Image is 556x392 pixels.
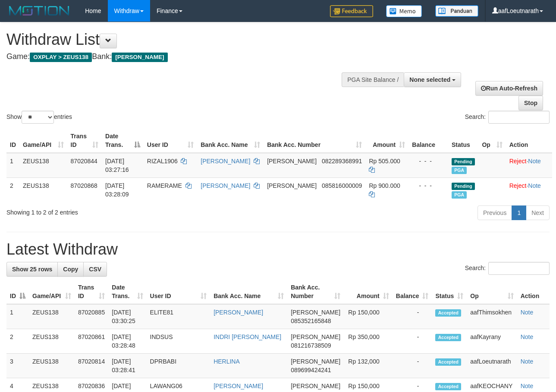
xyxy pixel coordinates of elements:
span: Accepted [435,334,461,341]
span: Marked by aafkaynarin [452,191,467,199]
td: ZEUS138 [29,329,75,354]
span: Copy [63,266,78,273]
td: 2 [6,329,29,354]
td: Rp 150,000 [344,304,392,329]
td: 3 [6,354,29,378]
th: Bank Acc. Name: activate to sort column ascending [197,128,264,153]
span: [PERSON_NAME] [112,53,167,62]
th: Bank Acc. Name: activate to sort column ascending [210,280,287,304]
td: aafLoeutnarath [467,354,517,378]
a: [PERSON_NAME] [201,158,250,165]
img: MOTION_logo.png [6,4,72,17]
td: ELITE81 [147,304,210,329]
span: Copy 085352165848 to clipboard [291,317,331,324]
a: Note [528,158,541,165]
td: - [393,304,432,329]
a: Note [521,358,534,365]
label: Show entries [6,111,72,124]
a: Stop [518,96,543,110]
div: - - - [412,157,445,165]
select: Showentries [22,111,54,124]
span: [DATE] 03:27:16 [105,158,129,173]
th: ID: activate to sort column descending [6,280,29,304]
td: ZEUS138 [19,153,67,178]
span: OXPLAY > ZEUS138 [30,53,92,62]
td: - [393,329,432,354]
th: Status [448,128,478,153]
span: Accepted [435,358,461,366]
span: [PERSON_NAME] [267,182,317,189]
td: 87020814 [75,354,108,378]
td: - [393,354,432,378]
a: Reject [509,182,527,189]
th: Trans ID: activate to sort column ascending [75,280,108,304]
a: Note [521,333,534,340]
td: aafThimsokhen [467,304,517,329]
td: 2 [6,177,19,202]
a: Previous [477,205,512,220]
td: · [506,153,552,178]
a: Next [526,205,550,220]
th: Action [517,280,550,304]
input: Search: [488,111,550,124]
th: Amount: activate to sort column ascending [365,128,408,153]
span: 87020868 [71,182,97,189]
th: Game/API: activate to sort column ascending [29,280,75,304]
span: [PERSON_NAME] [291,383,340,389]
span: [PERSON_NAME] [267,158,317,165]
h1: Latest Withdraw [6,241,550,258]
th: User ID: activate to sort column ascending [147,280,210,304]
label: Search: [465,262,550,275]
th: Op: activate to sort column ascending [478,128,506,153]
div: Showing 1 to 2 of 2 entries [6,205,225,217]
span: Show 25 rows [12,266,52,273]
a: HERLINA [214,358,240,365]
td: ZEUS138 [19,177,67,202]
a: Run Auto-Refresh [475,81,543,96]
td: [DATE] 03:28:48 [108,329,146,354]
img: panduan.png [435,5,478,17]
a: Note [521,309,534,316]
td: 1 [6,304,29,329]
th: Op: activate to sort column ascending [467,280,517,304]
h1: Withdraw List [6,31,362,48]
h4: Game: Bank: [6,53,362,61]
span: RAMERAME [147,182,182,189]
span: Marked by aafkaynarin [452,167,467,174]
th: Date Trans.: activate to sort column ascending [108,280,146,304]
a: Copy [57,262,84,277]
span: Pending [452,158,475,165]
td: DPRBABI [147,354,210,378]
th: Bank Acc. Number: activate to sort column ascending [287,280,344,304]
span: Pending [452,183,475,190]
span: CSV [89,266,101,273]
td: Rp 350,000 [344,329,392,354]
td: ZEUS138 [29,354,75,378]
a: [PERSON_NAME] [201,182,250,189]
a: Reject [509,158,527,165]
th: Bank Acc. Number: activate to sort column ascending [264,128,365,153]
span: Copy 089699424241 to clipboard [291,367,331,373]
span: [PERSON_NAME] [291,333,340,340]
td: 87020861 [75,329,108,354]
img: Button%20Memo.svg [386,5,422,17]
th: Date Trans.: activate to sort column descending [102,128,144,153]
a: INDRI [PERSON_NAME] [214,333,281,340]
div: PGA Site Balance / [342,72,404,87]
a: Note [528,182,541,189]
td: aafKayrany [467,329,517,354]
span: Copy 082289368991 to clipboard [322,158,362,165]
th: Status: activate to sort column ascending [432,280,467,304]
span: Accepted [435,309,461,317]
th: User ID: activate to sort column ascending [144,128,197,153]
th: Amount: activate to sort column ascending [344,280,392,304]
span: [PERSON_NAME] [291,358,340,365]
td: · [506,177,552,202]
span: RIZAL1906 [147,158,178,165]
td: ZEUS138 [29,304,75,329]
a: Note [521,383,534,389]
td: 1 [6,153,19,178]
a: Show 25 rows [6,262,58,277]
div: - - - [412,181,445,190]
th: Trans ID: activate to sort column ascending [67,128,102,153]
